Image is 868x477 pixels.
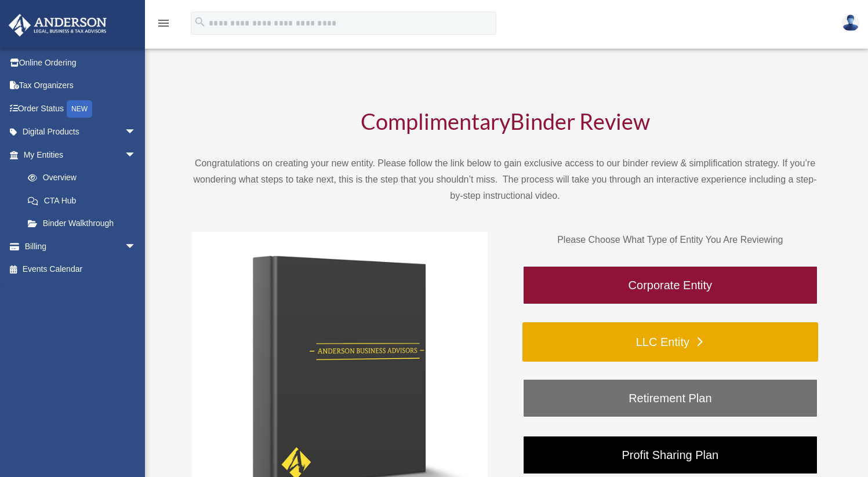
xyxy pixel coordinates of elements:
span: arrow_drop_down [125,121,148,144]
a: Billingarrow_drop_down [8,235,154,258]
a: Digital Productsarrow_drop_down [8,121,154,144]
a: LLC Entity [522,322,818,362]
a: My Entitiesarrow_drop_down [8,143,154,166]
img: User Pic [842,14,859,31]
img: Anderson Advisors Platinum Portal [5,14,110,37]
a: Order StatusNEW [8,97,154,121]
i: menu [157,16,170,30]
p: Please Choose What Type of Entity You Are Reviewing [522,232,818,248]
a: Profit Sharing Plan [522,435,818,475]
a: Retirement Plan [522,378,818,418]
a: Tax Organizers [8,74,154,97]
a: CTA Hub [16,189,154,212]
i: search [194,16,206,28]
a: Overview [16,166,154,190]
a: menu [157,20,170,30]
span: arrow_drop_down [125,143,148,167]
span: arrow_drop_down [125,235,148,258]
span: Binder Review [510,108,650,134]
a: Corporate Entity [522,265,818,305]
p: Congratulations on creating your new entity. Please follow the link below to gain exclusive acces... [192,155,818,204]
a: Events Calendar [8,258,154,281]
a: Binder Walkthrough [16,212,148,235]
span: Complimentary [361,108,510,134]
div: NEW [67,100,92,118]
a: Online Ordering [8,51,154,74]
